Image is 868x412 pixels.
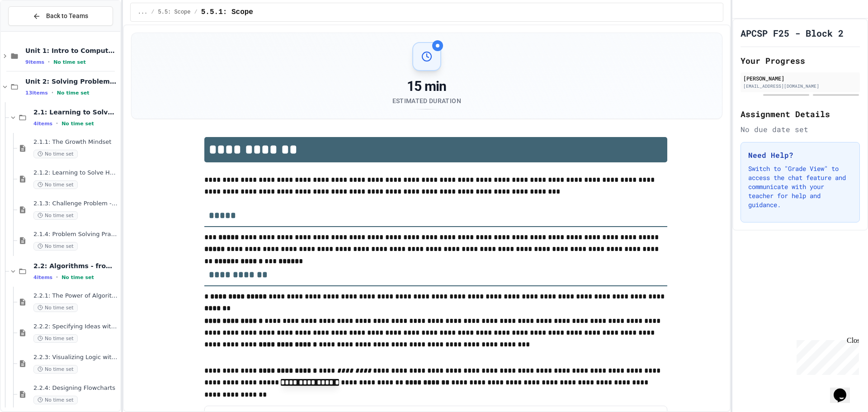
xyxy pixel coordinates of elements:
button: Back to Teams [8,6,113,26]
p: Switch to "Grade View" to access the chat feature and communicate with your teacher for help and ... [748,164,852,209]
span: No time set [57,90,90,96]
div: 15 min [392,78,461,95]
iframe: chat widget [793,336,859,375]
iframe: chat widget [830,376,859,403]
span: 2.2.2: Specifying Ideas with Pseudocode [33,323,118,331]
span: 2.2: Algorithms - from Pseudocode to Flowcharts [33,262,118,270]
span: 13 items [25,90,48,96]
span: No time set [33,334,78,343]
span: No time set [33,180,78,189]
span: 4 items [33,121,52,127]
span: No time set [33,365,78,374]
span: • [52,89,53,96]
span: • [48,58,50,66]
span: No time set [33,396,78,404]
span: / [194,9,198,16]
h1: APCSP F25 - Block 2 [741,27,844,39]
h2: Your Progress [741,54,860,67]
div: [PERSON_NAME] [743,74,857,82]
span: 2.1.3: Challenge Problem - The Bridge [33,200,118,208]
span: • [56,274,58,281]
h3: Need Help? [748,150,852,161]
span: ... [138,9,148,16]
span: 5.5.1: Scope [201,7,253,18]
span: 5.5: Scope [158,9,191,16]
span: Unit 2: Solving Problems in Computer Science [25,77,118,85]
span: 2.2.3: Visualizing Logic with Flowcharts [33,354,118,361]
span: 2.1.1: The Growth Mindset [33,138,118,146]
span: 2.2.1: The Power of Algorithms [33,292,118,300]
span: 2.1.2: Learning to Solve Hard Problems [33,169,118,177]
span: No time set [61,121,94,127]
span: No time set [33,303,78,312]
span: No time set [33,150,78,158]
h2: Assignment Details [741,108,860,120]
span: 2.2.4: Designing Flowcharts [33,384,118,392]
span: 2.1.4: Problem Solving Practice [33,231,118,238]
span: • [56,120,58,127]
div: Chat with us now!Close [4,4,62,57]
span: / [151,9,154,16]
span: No time set [33,211,78,220]
span: 2.1: Learning to Solve Hard Problems [33,108,118,116]
span: 4 items [33,275,52,280]
span: 9 items [25,59,44,65]
div: [EMAIL_ADDRESS][DOMAIN_NAME] [743,83,857,90]
span: Back to Teams [46,11,88,21]
div: No due date set [741,124,860,135]
span: Unit 1: Intro to Computer Science [25,47,118,55]
span: No time set [33,242,78,251]
span: No time set [53,59,86,65]
div: Estimated Duration [392,96,461,105]
span: No time set [61,275,94,280]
